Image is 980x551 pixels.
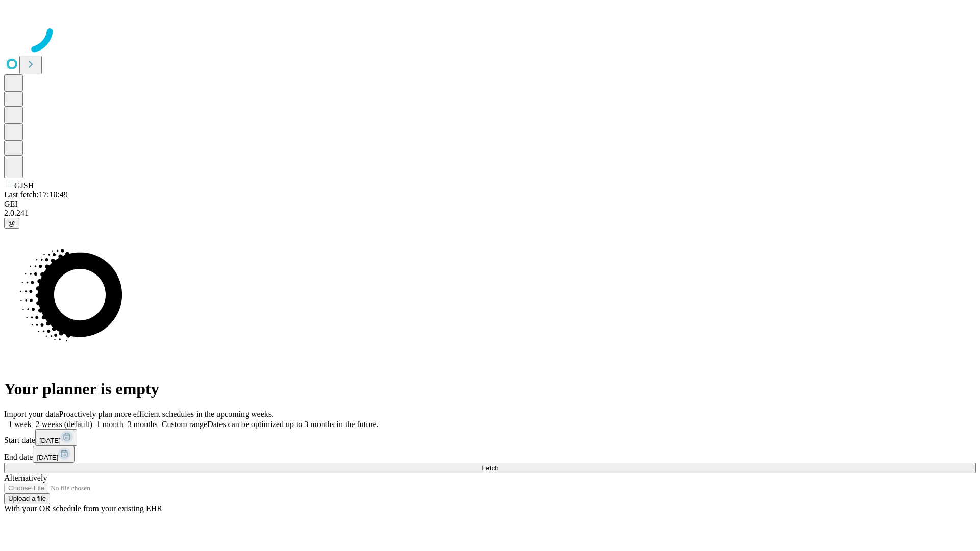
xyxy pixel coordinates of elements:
[4,209,976,218] div: 2.0.241
[128,420,158,429] span: 3 months
[4,504,162,513] span: With your OR schedule from your existing EHR
[481,464,498,472] span: Fetch
[162,420,207,429] span: Custom range
[33,446,75,463] button: [DATE]
[59,410,274,418] span: Proactively plan more efficient schedules in the upcoming weeks.
[4,429,976,446] div: Start date
[207,420,378,429] span: Dates can be optimized up to 3 months in the future.
[4,473,47,482] span: Alternatively
[4,463,976,473] button: Fetch
[35,429,77,446] button: [DATE]
[4,493,50,504] button: Upload a file
[4,199,976,209] div: GEI
[8,219,15,227] span: @
[4,380,976,398] h1: Your planner is empty
[96,420,124,429] span: 1 month
[4,190,68,199] span: Last fetch: 17:10:49
[14,181,34,190] span: GJSH
[4,446,976,463] div: End date
[4,218,19,229] button: @
[39,437,61,444] span: [DATE]
[37,454,58,461] span: [DATE]
[8,420,32,429] span: 1 week
[36,420,92,429] span: 2 weeks (default)
[4,410,59,418] span: Import your data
